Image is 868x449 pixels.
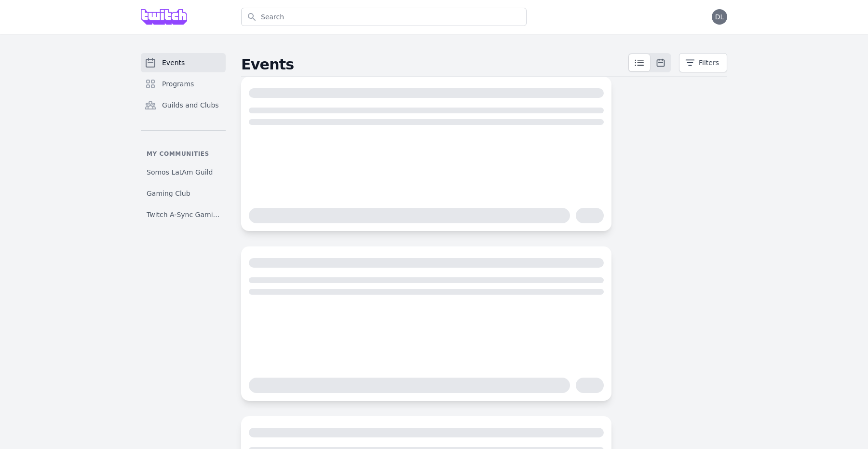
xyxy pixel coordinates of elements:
[141,9,187,25] img: Grove
[141,53,226,72] a: Events
[141,95,226,115] a: Guilds and Clubs
[141,53,226,223] nav: Sidebar
[162,58,185,68] span: Events
[141,206,226,223] a: Twitch A-Sync Gaming (TAG) Club
[147,189,190,198] span: Gaming Club
[147,210,220,219] span: Twitch A-Sync Gaming (TAG) Club
[141,150,226,158] p: My communities
[162,100,219,110] span: Guilds and Clubs
[141,163,226,181] a: Somos LatAm Guild
[241,56,628,73] h2: Events
[147,167,213,177] span: Somos LatAm Guild
[712,9,727,25] button: DL
[141,185,226,202] a: Gaming Club
[679,53,727,72] button: Filters
[715,14,724,20] span: DL
[162,79,194,89] span: Programs
[141,74,226,94] a: Programs
[241,8,527,26] input: Search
